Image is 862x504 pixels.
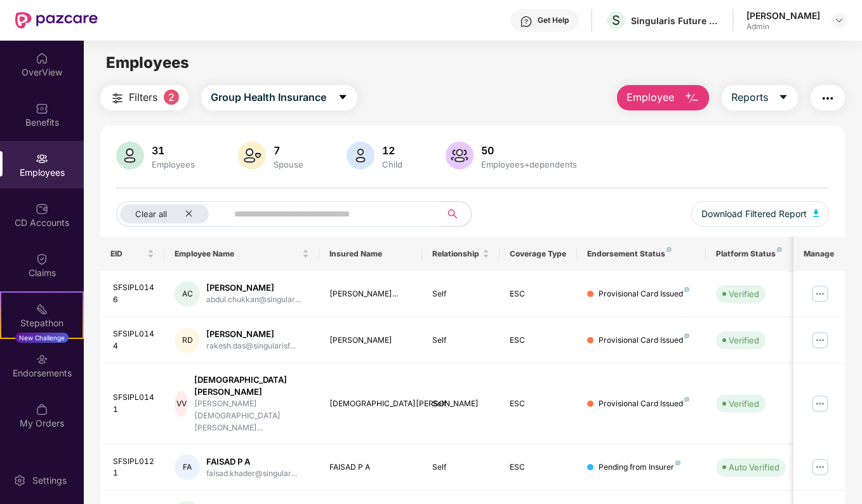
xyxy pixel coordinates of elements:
div: FA [175,454,200,480]
img: svg+xml;base64,PHN2ZyBpZD0iQ2xhaW0iIHhtbG5zPSJodHRwOi8vd3d3LnczLm9yZy8yMDAwL3N2ZyIgd2lkdGg9IjIwIi... [36,253,48,265]
div: 7 [271,144,306,157]
img: svg+xml;base64,PHN2ZyBpZD0iQmVuZWZpdHMiIHhtbG5zPSJodHRwOi8vd3d3LnczLm9yZy8yMDAwL3N2ZyIgd2lkdGg9Ij... [36,102,48,115]
span: close [185,209,193,218]
img: svg+xml;base64,PHN2ZyB4bWxucz0iaHR0cDovL3d3dy53My5vcmcvMjAwMC9zdmciIHdpZHRoPSIyMSIgaGVpZ2h0PSIyMC... [36,303,48,315]
div: FAISAD P A [206,456,297,468]
img: svg+xml;base64,PHN2ZyBpZD0iRW1wbG95ZWVzIiB4bWxucz0iaHR0cDovL3d3dy53My5vcmcvMjAwMC9zdmciIHdpZHRoPS... [36,152,48,165]
div: [PERSON_NAME] [206,282,301,294]
div: Self [432,461,489,474]
img: manageButton [810,284,830,304]
div: Child [380,159,405,169]
div: [PERSON_NAME] [746,10,820,22]
img: svg+xml;base64,PHN2ZyB4bWxucz0iaHR0cDovL3d3dy53My5vcmcvMjAwMC9zdmciIHhtbG5zOnhsaW5rPSJodHRwOi8vd3... [238,142,266,169]
div: Settings [29,474,70,487]
div: rakesh.das@singularisf... [206,340,296,352]
span: EID [110,249,145,259]
img: svg+xml;base64,PHN2ZyB4bWxucz0iaHR0cDovL3d3dy53My5vcmcvMjAwMC9zdmciIHdpZHRoPSIyNCIgaGVpZ2h0PSIyNC... [820,91,835,106]
button: Group Health Insurancecaret-down [201,85,357,110]
div: Get Help [538,15,569,25]
span: search [440,209,465,219]
img: svg+xml;base64,PHN2ZyB4bWxucz0iaHR0cDovL3d3dy53My5vcmcvMjAwMC9zdmciIHhtbG5zOnhsaW5rPSJodHRwOi8vd3... [684,91,700,106]
th: Coverage Type [500,237,577,271]
div: Spouse [271,159,306,169]
th: EID [100,237,165,271]
img: New Pazcare Logo [15,12,98,29]
img: svg+xml;base64,PHN2ZyBpZD0iRHJvcGRvd24tMzJ4MzIiIHhtbG5zPSJodHRwOi8vd3d3LnczLm9yZy8yMDAwL3N2ZyIgd2... [834,15,844,25]
button: Reportscaret-down [722,85,798,110]
th: Insured Name [319,237,423,271]
img: svg+xml;base64,PHN2ZyBpZD0iSGVscC0zMngzMiIgeG1sbnM9Imh0dHA6Ly93d3cudzMub3JnLzIwMDAvc3ZnIiB3aWR0aD... [520,15,533,28]
div: Endorsement Status [587,249,696,259]
div: ESC [510,398,567,410]
div: SFSIPL0144 [113,328,155,352]
button: Download Filtered Report [691,201,830,227]
div: Employees+dependents [479,159,580,169]
img: svg+xml;base64,PHN2ZyBpZD0iU2V0dGluZy0yMHgyMCIgeG1sbnM9Imh0dHA6Ly93d3cudzMub3JnLzIwMDAvc3ZnIiB3aW... [13,474,26,487]
div: [PERSON_NAME][DEMOGRAPHIC_DATA][PERSON_NAME]... [194,398,309,434]
div: Platform Status [716,249,786,259]
div: VV [175,391,188,416]
img: manageButton [810,457,830,477]
div: Verified [729,288,759,300]
img: svg+xml;base64,PHN2ZyB4bWxucz0iaHR0cDovL3d3dy53My5vcmcvMjAwMC9zdmciIHhtbG5zOnhsaW5rPSJodHRwOi8vd3... [446,142,474,169]
img: svg+xml;base64,PHN2ZyB4bWxucz0iaHR0cDovL3d3dy53My5vcmcvMjAwMC9zdmciIHdpZHRoPSIyNCIgaGVpZ2h0PSIyNC... [110,91,125,106]
span: caret-down [338,92,348,103]
img: svg+xml;base64,PHN2ZyB4bWxucz0iaHR0cDovL3d3dy53My5vcmcvMjAwMC9zdmciIHhtbG5zOnhsaW5rPSJodHRwOi8vd3... [347,142,375,169]
button: search [440,201,472,227]
img: svg+xml;base64,PHN2ZyBpZD0iSG9tZSIgeG1sbnM9Imh0dHA6Ly93d3cudzMub3JnLzIwMDAvc3ZnIiB3aWR0aD0iMjAiIG... [36,52,48,65]
th: Employee Name [164,237,319,271]
img: svg+xml;base64,PHN2ZyB4bWxucz0iaHR0cDovL3d3dy53My5vcmcvMjAwMC9zdmciIHdpZHRoPSI4IiBoZWlnaHQ9IjgiIH... [684,397,689,402]
div: New Challenge [15,333,69,343]
div: faisad.khader@singular... [206,468,297,480]
img: manageButton [810,394,830,414]
span: Employees [106,53,189,72]
span: Filters [129,90,157,105]
div: [DEMOGRAPHIC_DATA][PERSON_NAME] [329,398,413,410]
div: Self [432,398,489,410]
img: svg+xml;base64,PHN2ZyB4bWxucz0iaHR0cDovL3d3dy53My5vcmcvMjAwMC9zdmciIHhtbG5zOnhsaW5rPSJodHRwOi8vd3... [116,142,144,169]
span: S [612,13,620,28]
div: AC [175,281,200,307]
button: Filters2 [100,85,189,110]
div: Self [432,335,489,347]
div: 31 [149,144,197,157]
div: RD [175,328,200,353]
span: Group Health Insurance [211,90,326,105]
img: svg+xml;base64,PHN2ZyB4bWxucz0iaHR0cDovL3d3dy53My5vcmcvMjAwMC9zdmciIHdpZHRoPSI4IiBoZWlnaHQ9IjgiIH... [675,460,680,465]
img: svg+xml;base64,PHN2ZyBpZD0iQ0RfQWNjb3VudHMiIGRhdGEtbmFtZT0iQ0QgQWNjb3VudHMiIHhtbG5zPSJodHRwOi8vd3... [36,202,48,215]
div: FAISAD P A [329,461,413,474]
div: Provisional Card Issued [599,335,689,347]
img: svg+xml;base64,PHN2ZyB4bWxucz0iaHR0cDovL3d3dy53My5vcmcvMjAwMC9zdmciIHdpZHRoPSI4IiBoZWlnaHQ9IjgiIH... [666,247,672,252]
div: Admin [746,22,820,32]
span: Clear all [135,209,167,219]
th: Relationship [422,237,500,271]
div: ESC [510,288,567,300]
div: 12 [380,144,405,157]
div: Provisional Card Issued [599,288,689,300]
th: Manage [793,237,845,271]
div: SFSIPL0146 [113,282,155,306]
div: Self [432,288,489,300]
div: Stepathon [1,317,83,329]
div: [PERSON_NAME] [329,335,413,347]
span: Employee Name [175,249,300,259]
div: 50 [479,144,580,157]
button: Employee [617,85,709,110]
div: SFSIPL0141 [113,392,155,416]
div: [DEMOGRAPHIC_DATA][PERSON_NAME] [194,374,309,398]
img: manageButton [810,330,830,350]
div: SFSIPL0121 [113,456,155,480]
button: Clear allclose [116,201,232,227]
div: Auto Verified [729,461,779,474]
div: Singularis Future Serv India Private Limited [631,15,720,27]
img: svg+xml;base64,PHN2ZyB4bWxucz0iaHR0cDovL3d3dy53My5vcmcvMjAwMC9zdmciIHdpZHRoPSI4IiBoZWlnaHQ9IjgiIH... [684,287,689,292]
div: ESC [510,335,567,347]
img: svg+xml;base64,PHN2ZyB4bWxucz0iaHR0cDovL3d3dy53My5vcmcvMjAwMC9zdmciIHdpZHRoPSI4IiBoZWlnaHQ9IjgiIH... [777,247,782,252]
span: Employee [627,90,674,105]
div: Provisional Card Issued [599,398,689,410]
div: Employees [149,159,197,169]
img: svg+xml;base64,PHN2ZyB4bWxucz0iaHR0cDovL3d3dy53My5vcmcvMjAwMC9zdmciIHhtbG5zOnhsaW5rPSJodHRwOi8vd3... [813,209,819,217]
span: caret-down [778,92,788,103]
img: svg+xml;base64,PHN2ZyB4bWxucz0iaHR0cDovL3d3dy53My5vcmcvMjAwMC9zdmciIHdpZHRoPSI4IiBoZWlnaHQ9IjgiIH... [684,333,689,338]
div: Verified [729,334,759,347]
